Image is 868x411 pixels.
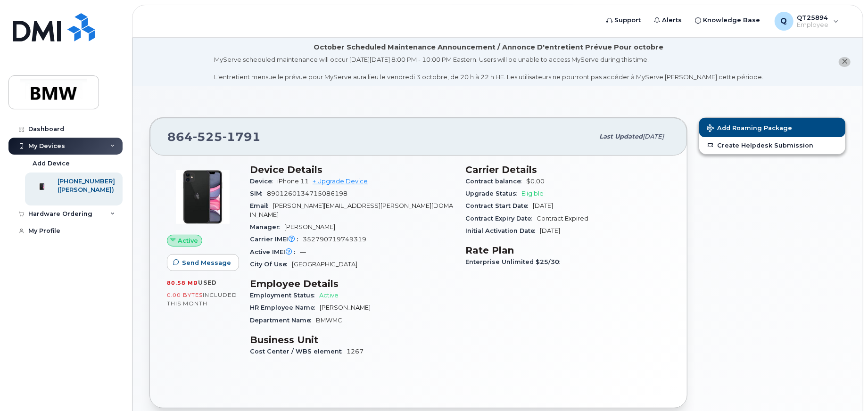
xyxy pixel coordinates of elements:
[250,261,292,268] span: City Of Use
[167,254,239,271] button: Send Message
[300,248,306,255] span: —
[198,279,217,286] span: used
[250,304,320,311] span: HR Employee Name
[466,202,533,209] span: Contract Start Date
[167,291,237,307] span: included this month
[250,164,455,175] h3: Device Details
[319,292,339,299] span: Active
[466,227,540,234] span: Initial Activation Date
[250,292,319,299] span: Employment Status
[599,133,643,140] span: Last updated
[223,130,261,144] span: 1791
[182,258,231,267] span: Send Message
[284,223,335,230] span: [PERSON_NAME]
[839,57,851,67] button: close notification
[277,178,309,185] span: iPhone 11
[250,278,455,289] h3: Employee Details
[522,190,544,197] span: Eligible
[250,248,300,255] span: Active IMEI
[250,334,455,345] h3: Business Unit
[533,202,554,209] span: [DATE]
[303,236,366,243] span: 352790719749319
[167,279,198,286] span: 80.58 MB
[466,215,537,222] span: Contract Expiry Date
[466,245,670,256] h3: Rate Plan
[316,317,342,324] span: BMWMC
[827,370,861,404] iframe: Messenger Launcher
[537,215,589,222] span: Contract Expired
[540,227,561,234] span: [DATE]
[250,317,316,324] span: Department Name
[250,202,453,218] span: [PERSON_NAME][EMAIL_ADDRESS][PERSON_NAME][DOMAIN_NAME]
[174,169,231,225] img: iPhone_11.jpg
[466,178,527,185] span: Contract balance
[313,178,368,185] a: + Upgrade Device
[250,236,303,243] span: Carrier IMEI
[320,304,371,311] span: [PERSON_NAME]
[193,130,223,144] span: 525
[292,261,357,268] span: [GEOGRAPHIC_DATA]
[466,190,522,197] span: Upgrade Status
[178,236,198,245] span: Active
[267,190,347,197] span: 8901260134715086198
[643,133,664,140] span: [DATE]
[314,42,664,52] div: October Scheduled Maintenance Announcement / Annonce D'entretient Prévue Pour octobre
[250,178,277,185] span: Device
[466,258,565,265] span: Enterprise Unlimited $25/30
[707,124,792,133] span: Add Roaming Package
[466,164,670,175] h3: Carrier Details
[347,348,364,355] span: 1267
[527,178,545,185] span: $0.00
[250,202,273,209] span: Email
[214,55,763,82] div: MyServe scheduled maintenance will occur [DATE][DATE] 8:00 PM - 10:00 PM Eastern. Users will be u...
[250,190,267,197] span: SIM
[250,223,284,230] span: Manager
[167,292,203,298] span: 0.00 Bytes
[167,130,261,144] span: 864
[699,118,845,137] button: Add Roaming Package
[250,348,347,355] span: Cost Center / WBS element
[699,137,845,154] a: Create Helpdesk Submission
